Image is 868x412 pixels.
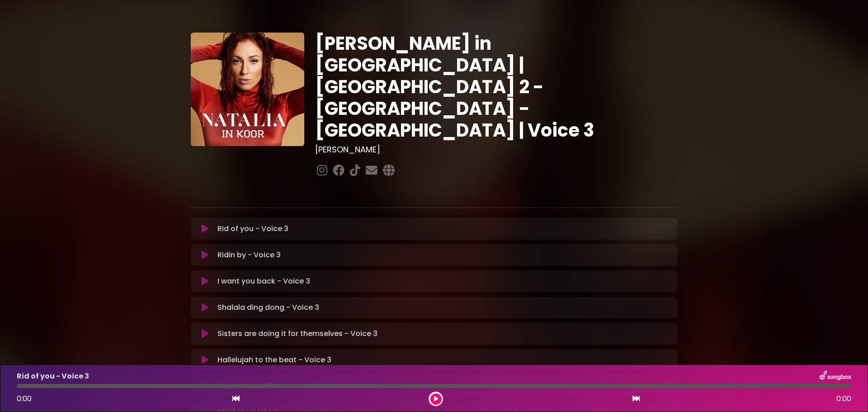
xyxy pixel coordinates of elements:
p: Rid of you - Voice 3 [217,223,288,234]
img: YTVS25JmS9CLUqXqkEhs [191,33,304,146]
p: Sisters are doing it for themselves - Voice 3 [217,328,377,339]
img: songbox-logo-white.png [820,370,851,382]
p: Ridin by - Voice 3 [217,250,281,260]
p: Rid of you - Voice 3 [17,371,89,382]
h3: [PERSON_NAME] [315,145,677,155]
span: 0:00 [17,393,32,404]
p: I want you back - Voice 3 [217,276,310,287]
p: Shalala ding dong - Voice 3 [217,302,319,313]
h1: [PERSON_NAME] in [GEOGRAPHIC_DATA] | [GEOGRAPHIC_DATA] 2 - [GEOGRAPHIC_DATA] - [GEOGRAPHIC_DATA] ... [315,33,677,141]
span: 0:00 [836,393,851,404]
p: Hallelujah to the beat - Voice 3 [217,355,331,365]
